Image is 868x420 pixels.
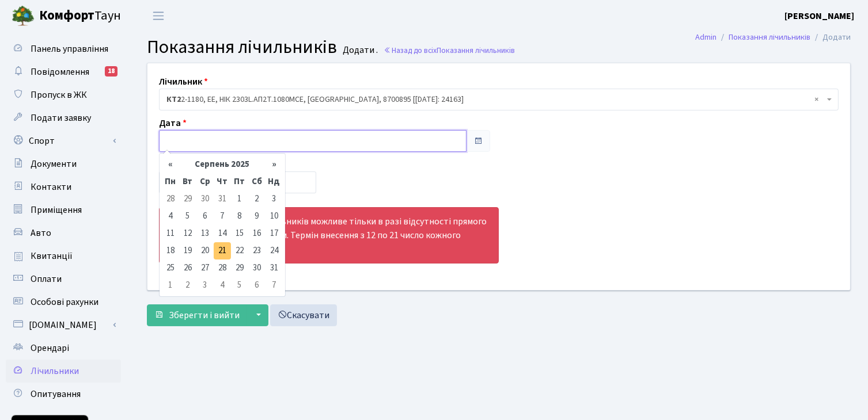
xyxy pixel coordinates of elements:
[266,156,283,173] th: »
[6,106,121,129] a: Подати заявку
[179,208,196,225] td: 5
[159,89,839,110] span: <b>КТ2</b>&nbsp;&nbsp;&nbsp;2-1180, ЕЕ, НІК 2303L.АП2Т.1080МСЕ, Коридор, 8700895 [21.07.2025: 24163]
[6,360,121,383] a: Лічильники
[214,259,231,277] td: 28
[214,225,231,242] td: 14
[166,94,824,105] span: <b>КТ2</b>&nbsp;&nbsp;&nbsp;2-1180, ЕЕ, НІК 2303L.АП2Т.1080МСЕ, Коридор, 8700895 [21.07.2025: 24163]
[248,259,266,277] td: 30
[248,173,266,190] th: Сб
[31,66,89,78] span: Повідомлення
[231,190,248,208] td: 1
[144,6,173,25] button: Переключити навігацію
[159,116,187,130] label: Дата
[784,10,854,22] b: [PERSON_NAME]
[384,45,515,56] a: Назад до всіхПоказання лічильників
[31,273,62,285] span: Оплати
[231,242,248,259] td: 22
[214,242,231,259] td: 21
[31,158,77,170] span: Документи
[6,383,121,406] a: Опитування
[784,9,854,23] a: [PERSON_NAME]
[214,208,231,225] td: 7
[6,314,121,337] a: [DOMAIN_NAME]
[31,296,98,308] span: Особові рахунки
[214,190,231,208] td: 31
[162,156,179,173] th: «
[248,225,266,242] td: 16
[196,190,214,208] td: 30
[159,75,208,89] label: Лічильник
[248,190,266,208] td: 2
[6,337,121,360] a: Орендарі
[266,208,283,225] td: 10
[179,259,196,277] td: 26
[6,60,121,83] a: Повідомлення18
[437,45,515,56] span: Показання лічильників
[39,6,121,26] span: Таун
[31,365,79,377] span: Лічильники
[214,277,231,294] td: 4
[31,181,71,193] span: Контакти
[248,277,266,294] td: 6
[214,173,231,190] th: Чт
[179,277,196,294] td: 2
[266,190,283,208] td: 3
[729,31,810,43] a: Показання лічильників
[266,259,283,277] td: 31
[6,222,121,245] a: Авто
[169,309,240,322] span: Зберегти і вийти
[814,94,818,105] span: Видалити всі елементи
[695,31,717,43] a: Admin
[147,304,247,326] button: Зберегти і вийти
[162,173,179,190] th: Пн
[270,304,337,326] a: Скасувати
[31,388,81,400] span: Опитування
[6,198,121,222] a: Приміщення
[147,34,337,60] span: Показання лічильників
[196,259,214,277] td: 27
[12,5,35,28] img: logo.png
[678,25,868,49] nav: breadcrumb
[31,342,69,354] span: Орендарі
[248,208,266,225] td: 9
[31,227,51,239] span: Авто
[231,277,248,294] td: 5
[810,31,851,44] li: Додати
[6,37,121,60] a: Панель управління
[6,175,121,198] a: Контакти
[179,156,266,173] th: Серпень 2025
[6,129,121,152] a: Спорт
[179,173,196,190] th: Вт
[162,208,179,225] td: 4
[196,277,214,294] td: 3
[231,173,248,190] th: Пт
[31,89,87,101] span: Пропуск в ЖК
[162,190,179,208] td: 28
[6,268,121,291] a: Оплати
[6,291,121,314] a: Особові рахунки
[31,204,82,216] span: Приміщення
[39,6,94,25] b: Комфорт
[248,242,266,259] td: 23
[179,225,196,242] td: 12
[179,242,196,259] td: 19
[196,242,214,259] td: 20
[266,173,283,190] th: Нд
[6,83,121,106] a: Пропуск в ЖК
[196,208,214,225] td: 6
[179,190,196,208] td: 29
[31,112,91,124] span: Подати заявку
[162,259,179,277] td: 25
[340,45,378,56] small: Додати .
[196,225,214,242] td: 13
[231,259,248,277] td: 29
[162,225,179,242] td: 11
[166,94,181,105] b: КТ2
[31,250,73,262] span: Квитанції
[231,225,248,242] td: 15
[162,242,179,259] td: 18
[162,277,179,294] td: 1
[231,208,248,225] td: 8
[266,242,283,259] td: 24
[196,173,214,190] th: Ср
